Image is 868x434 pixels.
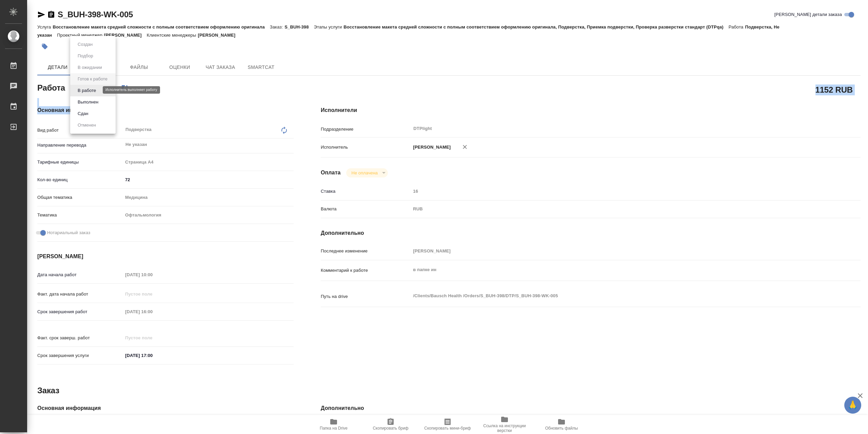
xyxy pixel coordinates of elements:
button: В ожидании [76,64,104,71]
button: Подбор [76,52,95,60]
button: Готов к работе [76,75,110,83]
button: В работе [76,87,98,94]
button: Отменен [76,121,98,129]
button: Сдан [76,110,90,117]
button: Выполнен [76,98,100,106]
button: Создан [76,41,95,48]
